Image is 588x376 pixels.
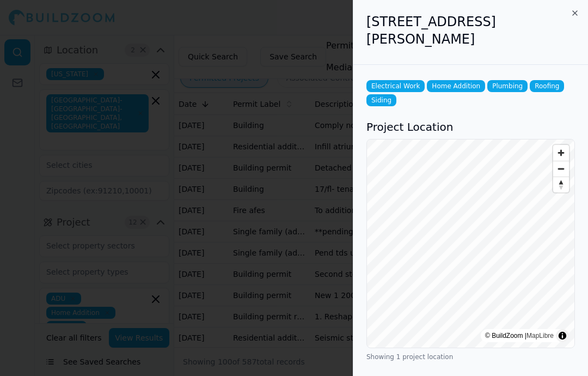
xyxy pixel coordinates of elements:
[366,119,575,135] h3: Project Location
[526,332,554,339] a: MapLibre
[553,177,569,192] button: Reset bearing to north
[556,329,569,342] summary: Toggle attribution
[367,140,574,348] canvas: Map
[485,330,554,341] div: © BuildZoom |
[553,161,569,177] button: Zoom out
[487,80,528,92] span: Plumbing
[366,80,425,92] span: Electrical Work
[366,94,396,106] span: Siding
[530,80,564,92] span: Roofing
[553,145,569,161] button: Zoom in
[427,80,485,92] span: Home Addition
[366,353,575,361] div: Showing 1 project location
[366,13,575,48] h2: [STREET_ADDRESS][PERSON_NAME]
